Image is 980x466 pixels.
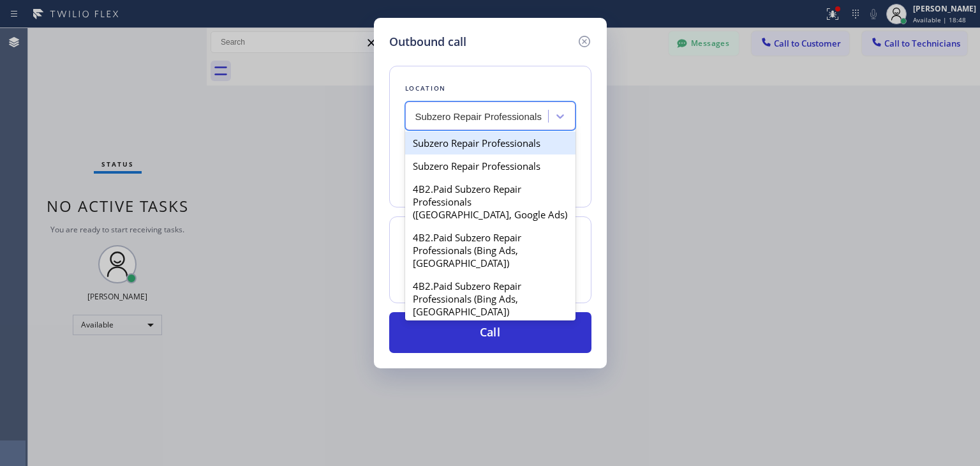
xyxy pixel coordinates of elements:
[405,132,575,154] div: Subzero Repair Professionals
[405,274,575,323] div: 4B2.Paid Subzero Repair Professionals (Bing Ads, [GEOGRAPHIC_DATA])
[389,33,466,50] h5: Outbound call
[405,177,575,226] div: 4B2.Paid Subzero Repair Professionals ([GEOGRAPHIC_DATA], Google Ads)
[405,82,575,95] div: Location
[405,154,575,177] div: Subzero Repair Professionals
[389,312,591,353] button: Call
[405,226,575,274] div: 4B2.Paid Subzero Repair Professionals (Bing Ads, [GEOGRAPHIC_DATA])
